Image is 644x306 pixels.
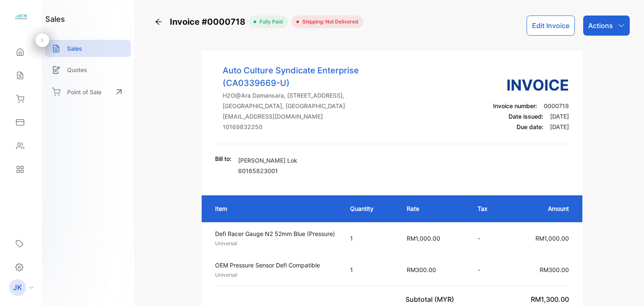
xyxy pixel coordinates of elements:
span: RM300.00 [540,266,569,273]
span: 0000718 [544,102,569,109]
button: Actions [583,16,630,36]
p: Universal [215,271,335,279]
p: Auto Culture Syndicate Enterprise (CA0339669-U) [223,64,384,89]
p: Defi Racer Gauge N2 52mm Blue (Pressure) [215,229,335,238]
span: Shipping: Not Delivered [299,18,358,26]
span: [DATE] [550,123,569,130]
span: fully paid [256,18,283,26]
span: Invoice #0000718 [170,16,249,28]
a: Quotes [45,61,131,78]
a: Point of Sale [45,83,131,101]
span: RM1,000.00 [407,235,440,242]
img: logo [15,11,27,23]
a: Sales [45,40,131,57]
button: Edit Invoice [527,16,575,36]
p: 10169832250 [223,122,384,131]
span: RM1,300.00 [531,295,569,303]
p: Tax [478,204,499,213]
p: OEM Pressure Sensor Defi Compatible [215,261,335,270]
p: - [478,265,499,274]
span: Invoice number: [493,102,537,109]
h1: sales [45,13,65,25]
span: RM1,000.00 [535,235,569,242]
p: Rate [407,204,461,213]
span: RM300.00 [407,266,436,273]
p: Actions [588,21,613,31]
p: 1 [350,234,390,243]
p: Point of Sale [67,88,101,96]
h3: Invoice [493,74,569,96]
p: Quotes [67,65,87,74]
span: Due date: [517,123,543,130]
span: [DATE] [550,113,569,120]
p: H2O@Ara Damansara, [STREET_ADDRESS], [223,91,384,100]
p: Bill to: [215,154,231,163]
p: 60165823001 [238,166,297,175]
p: [EMAIL_ADDRESS][DOMAIN_NAME] [223,112,384,121]
p: - [478,234,499,243]
p: Sales [67,44,82,53]
p: 1 [350,265,390,274]
p: Item [215,204,333,213]
p: [PERSON_NAME] Lok [238,156,297,165]
p: Amount [515,204,569,213]
p: Universal [215,240,335,247]
p: Subtotal (MYR) [405,294,457,304]
p: JK [13,282,22,293]
p: [GEOGRAPHIC_DATA], [GEOGRAPHIC_DATA] [223,101,384,110]
p: Quantity [350,204,390,213]
span: Date issued: [509,113,543,120]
